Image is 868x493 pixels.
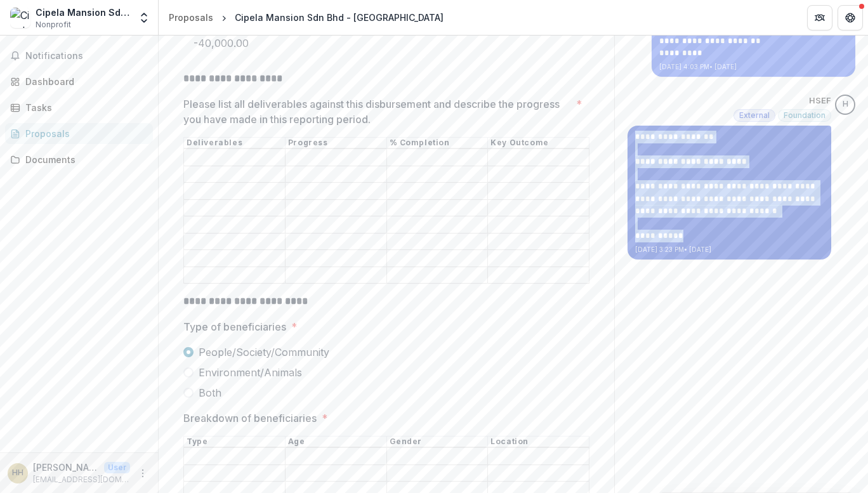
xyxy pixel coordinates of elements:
nav: breadcrumb [164,8,449,27]
th: Age [285,437,386,448]
th: Gender [386,437,488,448]
img: Cipela Mansion Sdn Bhd [10,8,30,28]
p: [PERSON_NAME] [33,461,99,474]
p: Type of beneficiaries [183,319,286,334]
th: Type [184,437,286,448]
div: Cipela Mansion Sdn Bhd - [GEOGRAPHIC_DATA] [235,11,444,24]
button: Partners [807,5,832,30]
span: Both [199,385,221,400]
p: Please list all deliverables against this disbursement and describe the progress you have made in... [183,96,571,127]
button: More [135,466,150,481]
span: External [739,111,770,120]
div: Proposals [25,127,143,140]
p: [DATE] 4:03 PM • [DATE] [659,62,848,72]
th: % Completion [386,138,488,149]
a: Proposals [5,123,153,144]
th: Deliverables [184,138,286,149]
a: Proposals [164,8,218,27]
div: Documents [25,153,143,166]
p: Breakdown of beneficiaries [183,411,317,426]
th: Key Outcome [488,138,589,149]
span: Notifications [25,51,148,62]
p: -40,000.00 [183,25,589,61]
a: Dashboard [5,71,153,92]
div: Hidayah Hassan [12,469,23,477]
span: Foundation [784,111,825,120]
th: Location [488,437,589,448]
div: Proposals [169,11,213,24]
div: HSEF [843,100,848,108]
div: Cipela Mansion Sdn Bhd [36,6,130,19]
p: [DATE] 3:23 PM • [DATE] [635,245,824,254]
p: User [104,462,130,473]
div: Tasks [25,101,143,114]
th: Progress [285,138,386,149]
button: Open entity switcher [135,5,153,30]
button: Notifications [5,46,153,66]
a: Documents [5,149,153,170]
span: Environment/Animals [199,365,302,380]
p: [EMAIL_ADDRESS][DOMAIN_NAME] [33,474,130,485]
a: Tasks [5,97,153,118]
span: People/Society/Community [199,345,329,360]
button: Get Help [838,5,863,30]
p: HSEF [809,95,831,107]
div: Dashboard [25,75,143,88]
span: Nonprofit [36,19,71,30]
